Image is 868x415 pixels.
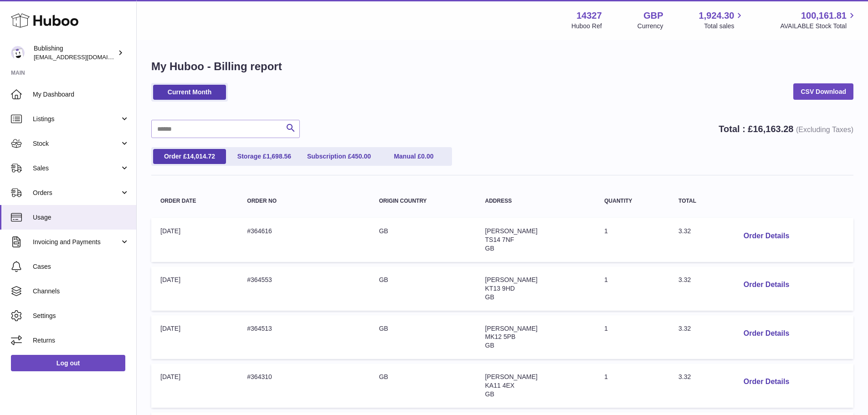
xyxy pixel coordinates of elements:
[485,342,494,349] span: GB
[187,153,215,160] span: 14,014.72
[33,189,120,197] span: Orders
[238,315,370,359] td: #364513
[267,153,292,160] span: 1,698.56
[780,22,857,31] span: AVAILABLE Stock Total
[485,285,515,292] span: KT13 9HD
[238,189,370,213] th: Order no
[736,227,796,246] button: Order Details
[303,149,375,164] a: Subscription £450.00
[704,22,745,31] span: Total sales
[576,10,602,22] strong: 14327
[33,164,120,173] span: Sales
[637,22,663,31] div: Currency
[643,10,663,22] strong: GBP
[669,189,727,213] th: Total
[476,189,596,213] th: Address
[33,238,120,246] span: Invoicing and Payments
[33,336,129,345] span: Returns
[421,153,433,160] span: 0.00
[151,189,238,213] th: Order Date
[796,126,853,133] span: (Excluding Taxes)
[11,355,125,371] a: Log out
[485,325,538,332] span: [PERSON_NAME]
[370,364,476,408] td: GB
[571,22,602,31] div: Huboo Ref
[485,293,494,301] span: GB
[485,276,538,283] span: [PERSON_NAME]
[736,324,796,343] button: Order Details
[736,276,796,294] button: Order Details
[33,115,120,123] span: Listings
[595,364,669,408] td: 1
[33,262,129,271] span: Cases
[678,276,691,283] span: 3.32
[33,139,120,148] span: Stock
[595,218,669,262] td: 1
[151,315,238,359] td: [DATE]
[485,390,494,398] span: GB
[33,213,129,222] span: Usage
[485,382,515,389] span: KA11 4EX
[485,245,494,252] span: GB
[33,90,129,99] span: My Dashboard
[151,364,238,408] td: [DATE]
[151,59,853,74] h1: My Huboo - Billing report
[153,149,226,164] a: Order £14,014.72
[34,53,134,61] span: [EMAIL_ADDRESS][DOMAIN_NAME]
[595,315,669,359] td: 1
[151,218,238,262] td: [DATE]
[485,236,514,243] span: TS14 7NF
[33,287,129,296] span: Channels
[801,10,847,22] span: 100,161.81
[33,312,129,320] span: Settings
[11,46,25,60] img: internalAdmin-14327@internal.huboo.com
[485,227,538,235] span: [PERSON_NAME]
[793,83,853,100] a: CSV Download
[153,85,226,100] a: Current Month
[370,266,476,311] td: GB
[377,149,450,164] a: Manual £0.00
[228,149,301,164] a: Storage £1,698.56
[370,218,476,262] td: GB
[238,266,370,311] td: #364553
[370,315,476,359] td: GB
[238,364,370,408] td: #364310
[595,189,669,213] th: Quantity
[485,373,538,380] span: [PERSON_NAME]
[678,325,691,332] span: 3.32
[595,266,669,311] td: 1
[370,189,476,213] th: Origin Country
[34,44,116,61] div: Bublishing
[753,124,793,134] span: 16,163.28
[678,373,691,380] span: 3.32
[719,124,853,134] strong: Total : £
[736,373,796,391] button: Order Details
[780,10,857,31] a: 100,161.81 AVAILABLE Stock Total
[238,218,370,262] td: #364616
[351,153,371,160] span: 450.00
[699,10,745,31] a: 1,924.30 Total sales
[678,227,691,235] span: 3.32
[699,10,734,22] span: 1,924.30
[485,333,516,340] span: MK12 5PB
[151,266,238,311] td: [DATE]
